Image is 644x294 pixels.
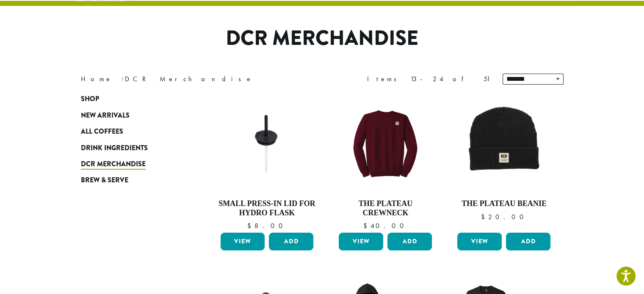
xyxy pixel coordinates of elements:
a: New Arrivals [81,107,182,124]
a: The Plateau Crewneck $40.00 [337,95,434,229]
a: The Plateau Beanie $20.00 [455,95,553,229]
bdi: 8.00 [247,221,287,230]
span: All Coffees [81,126,123,137]
bdi: 40.00 [363,221,408,230]
span: › [121,71,124,84]
a: View [221,233,265,250]
span: New Arrivals [81,110,130,121]
a: Shop [81,91,182,107]
h4: The Plateau Beanie [455,199,553,209]
a: Home [81,74,112,83]
span: Shop [81,94,99,104]
img: Crewneck_Maroon-e1700259237688.png [337,95,434,192]
span: $ [481,212,488,221]
span: Brew & Serve [81,175,128,186]
nav: Breadcrumb [81,74,310,84]
a: Brew & Serve [81,172,182,188]
h1: DCR Merchandise [75,26,570,51]
h4: The Plateau Crewneck [337,199,434,217]
a: All Coffees [81,124,182,140]
a: View [457,233,502,250]
span: $ [247,221,254,230]
h4: Small Press-in Lid for Hydro Flask [218,199,316,217]
bdi: 20.00 [481,212,527,221]
button: Add [506,233,550,250]
button: Add [269,233,313,250]
span: DCR Merchandise [81,159,146,170]
span: Drink Ingredients [81,143,148,154]
a: View [339,233,383,250]
div: Items 13-24 of 51 [367,74,490,84]
img: Hydro-Flask-Press-In-Tumbler-Straw-Lid-Small.jpg [218,107,315,180]
img: Beanie_Black-e1700260431294.png [455,95,553,192]
a: DCR Merchandise [81,156,182,172]
span: $ [363,221,370,230]
a: Small Press-in Lid for Hydro Flask $8.00 [218,95,316,229]
button: Add [387,233,432,250]
a: Drink Ingredients [81,140,182,156]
